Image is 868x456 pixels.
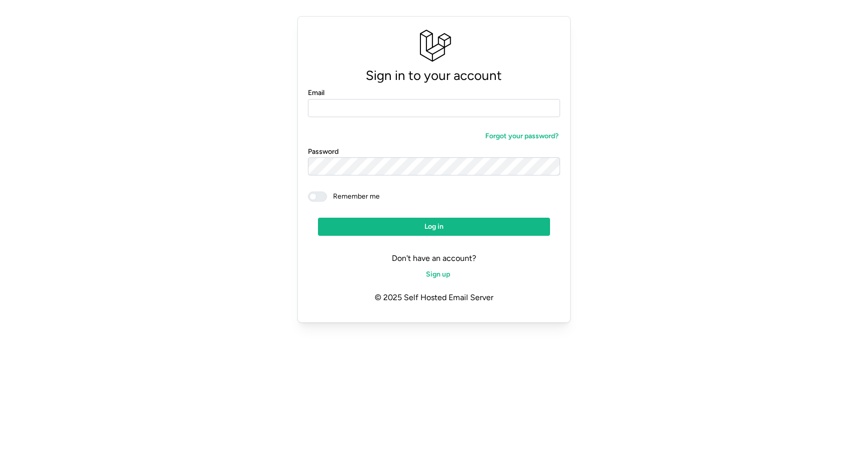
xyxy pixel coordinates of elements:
p: © 2025 Self Hosted Email Server [308,284,560,312]
label: Email [308,87,324,99]
label: Password [308,146,339,157]
span: Forgot your password? [485,128,559,145]
p: Don't have an account? [308,252,560,265]
span: Remember me [327,192,380,202]
a: Forgot your password? [476,127,560,145]
span: Log in [424,218,444,235]
a: Sign up [416,265,452,284]
span: Sign up [426,266,450,283]
button: Log in [318,218,550,236]
p: Sign in to your account [308,65,560,86]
